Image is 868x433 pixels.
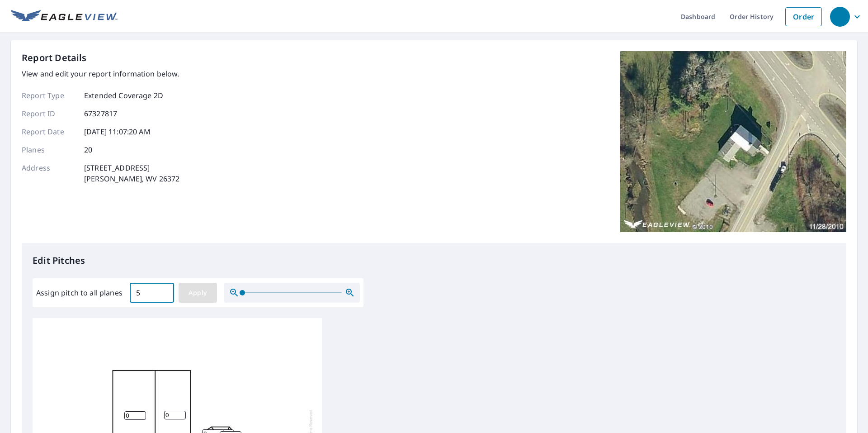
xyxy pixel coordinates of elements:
p: View and edit your report information below. [22,68,179,79]
p: Address [22,162,76,184]
p: Report Date [22,126,76,137]
p: Report ID [22,108,76,119]
p: [STREET_ADDRESS] [PERSON_NAME], WV 26372 [84,162,179,184]
img: EV Logo [11,10,118,24]
button: Apply [179,283,217,303]
label: Assign pitch to all planes [36,287,123,298]
p: Report Type [22,90,76,101]
p: 67327817 [84,108,117,119]
p: Extended Coverage 2D [84,90,163,101]
p: [DATE] 11:07:20 AM [84,126,151,137]
img: Top image [620,51,846,232]
p: Report Details [22,51,87,65]
a: Order [785,7,822,26]
p: Edit Pitches [33,254,835,267]
span: Apply [186,287,210,299]
p: Planes [22,144,76,155]
input: 00.0 [130,280,174,305]
p: 20 [84,144,92,155]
